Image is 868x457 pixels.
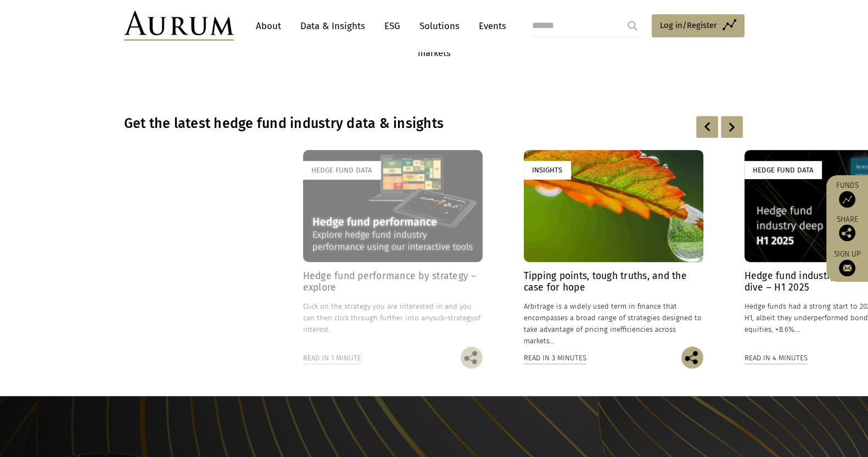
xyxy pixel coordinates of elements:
span: sub-strategy [433,314,474,322]
a: Log in/Register [652,14,744,37]
a: Insights Tipping points, tough truths, and the case for hope Arbitrage is a widely used term in f... [524,150,703,347]
a: Sign up [832,249,863,276]
strong: Capital protection during turbulent markets [396,19,472,58]
img: Sign up to our newsletter [839,260,855,276]
div: Read in 3 minutes [524,352,586,364]
img: Access Funds [839,191,855,208]
a: Solutions [414,16,465,36]
div: Read in 1 minute [303,352,361,364]
a: Funds [832,181,863,208]
p: Click on the strategy you are interested in and you can then click through further into any of in... [303,300,483,335]
a: Events [473,16,506,36]
h3: Get the latest hedge fund industry data & insights [124,115,603,132]
img: Aurum [124,11,234,41]
div: Hedge Fund Data [303,161,380,179]
h4: Hedge fund performance by strategy – explore [303,270,483,293]
div: Hedge Fund Data [744,161,822,179]
a: About [250,16,287,36]
div: Read in 4 minutes [744,352,808,364]
p: Arbitrage is a widely used term in finance that encompasses a broad range of strategies designed ... [524,300,703,347]
a: Data & Insights [295,16,371,36]
img: Share this post [461,347,483,369]
img: Share this post [839,225,855,241]
a: ESG [379,16,406,36]
div: Insights [524,161,570,179]
h4: Tipping points, tough truths, and the case for hope [524,270,703,293]
img: Share this post [681,347,703,369]
div: Share [832,216,863,241]
span: Log in/Register [660,19,717,32]
input: Submit [621,15,643,37]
